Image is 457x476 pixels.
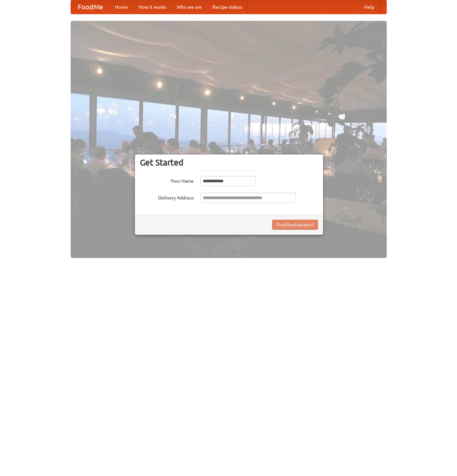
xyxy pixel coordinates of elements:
[133,0,172,14] a: How it works
[140,157,318,168] h3: Get Started
[140,193,194,201] label: Delivery Address
[71,0,110,14] a: FoodMe
[140,176,194,184] label: Your Name
[110,0,133,14] a: Home
[359,0,380,14] a: Help
[272,220,318,230] button: Find Restaurants!
[172,0,207,14] a: Who we are
[207,0,247,14] a: Recipe videos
